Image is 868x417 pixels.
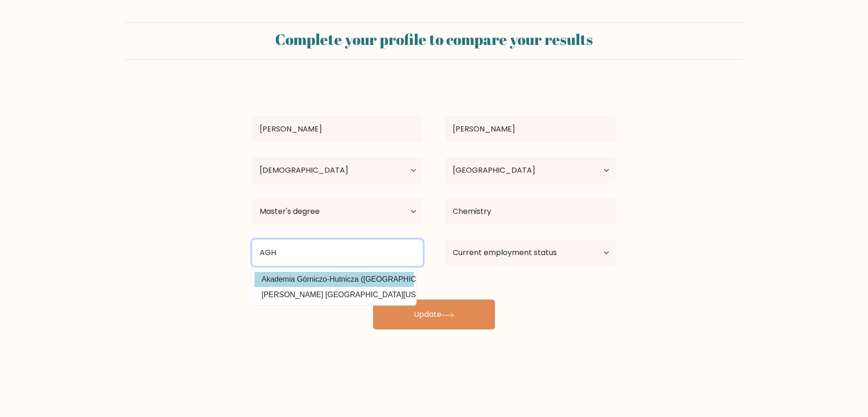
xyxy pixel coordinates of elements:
[130,30,738,48] h2: Complete your profile to compare your results
[252,116,423,142] input: First name
[252,240,423,266] input: Most relevant educational institution
[445,198,616,225] input: What did you study?
[445,116,616,142] input: Last name
[254,287,414,302] option: [PERSON_NAME] [GEOGRAPHIC_DATA][US_STATE] ([US_STATE])
[373,300,495,329] button: Update
[254,272,414,287] option: Akademia Górniczo-Hutnicza ([GEOGRAPHIC_DATA])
